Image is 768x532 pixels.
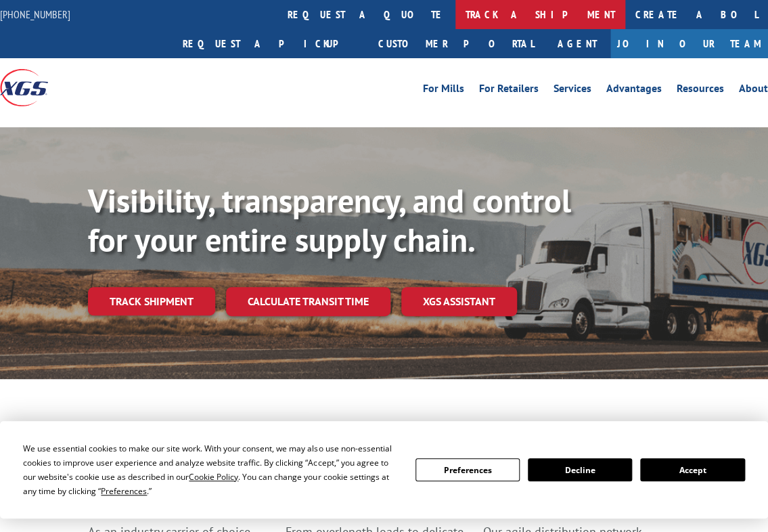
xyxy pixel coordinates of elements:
a: Services [554,83,591,98]
b: Visibility, transparency, and control for your entire supply chain. [88,179,571,261]
a: Agent [544,29,610,58]
a: About [739,83,768,98]
button: Accept [640,458,744,481]
button: Decline [528,458,632,481]
a: Advantages [606,83,662,98]
a: Join Our Team [610,29,768,58]
a: For Retailers [479,83,539,98]
a: Resources [677,83,724,98]
a: Request a pickup [173,29,368,58]
button: Preferences [415,458,520,481]
span: Preferences [101,485,147,497]
a: For Mills [423,83,464,98]
a: Customer Portal [368,29,544,58]
a: Track shipment [88,287,215,315]
div: We use essential cookies to make our site work. With your consent, we may also use non-essential ... [23,441,399,498]
a: XGS ASSISTANT [401,287,517,316]
span: Cookie Policy [189,471,238,483]
a: Calculate transit time [226,287,390,316]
